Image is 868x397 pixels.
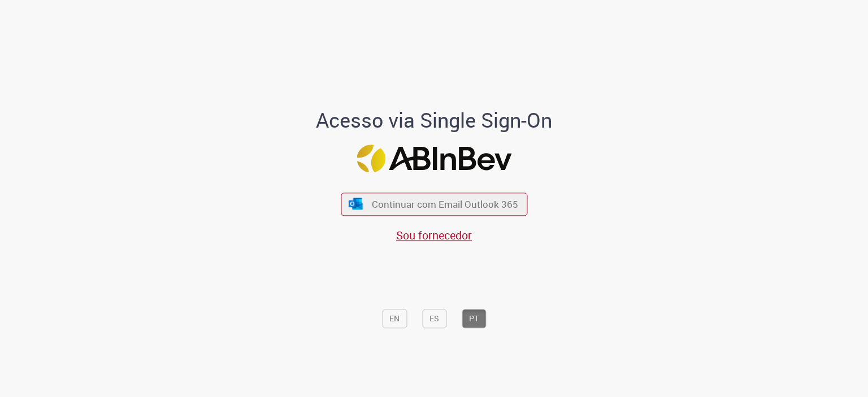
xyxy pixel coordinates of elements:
[382,309,407,329] button: EN
[422,309,446,329] button: ES
[357,145,511,173] img: Logo ABInBev
[372,198,518,211] span: Continuar com Email Outlook 365
[341,193,527,216] button: ícone Azure/Microsoft 360 Continuar com Email Outlook 365
[348,198,364,210] img: ícone Azure/Microsoft 360
[396,228,472,243] a: Sou fornecedor
[462,309,486,329] button: PT
[277,109,591,132] h1: Acesso via Single Sign-On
